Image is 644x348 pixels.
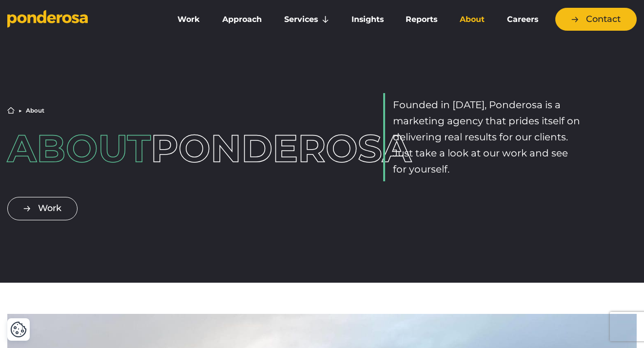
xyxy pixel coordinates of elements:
[7,125,151,172] span: About
[7,10,154,29] a: Go to homepage
[7,197,78,220] a: Work
[7,107,15,114] a: Home
[498,9,547,30] a: Careers
[19,108,22,114] li: ▶︎
[275,9,338,30] a: Services
[450,9,494,30] a: About
[7,130,261,168] h1: Ponderosa
[10,321,27,338] button: Cookie Settings
[342,9,393,30] a: Insights
[393,97,583,177] p: Founded in [DATE], Ponderosa is a marketing agency that prides itself on delivering real results ...
[10,321,27,338] img: Revisit consent button
[168,9,209,30] a: Work
[555,8,637,31] a: Contact
[397,9,447,30] a: Reports
[26,108,44,114] li: About
[213,9,271,30] a: Approach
